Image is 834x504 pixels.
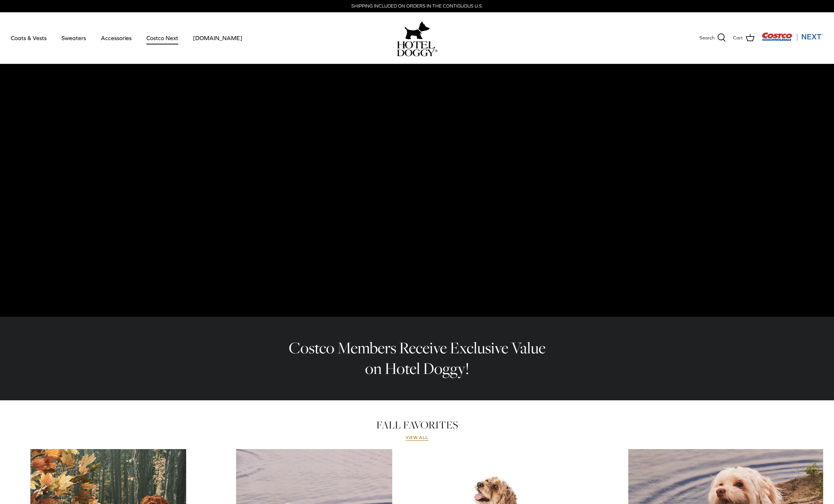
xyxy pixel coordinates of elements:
[283,338,551,379] h2: Costco Members Receive Exclusive Value on Hotel Doggy!
[762,32,823,41] img: Costco Next
[397,41,437,56] img: hoteldoggycom
[55,26,93,50] a: Sweaters
[762,37,823,42] a: Visit Costco Next
[140,26,185,50] a: Costco Next
[4,26,53,50] a: Coats & Vests
[700,34,714,42] span: Search
[406,435,429,441] a: View all
[405,20,430,41] img: hoteldoggy.com
[376,418,458,432] a: FALL FAVORITES
[397,20,437,56] a: hoteldoggy.com hoteldoggycom
[187,26,249,50] a: [DOMAIN_NAME]
[700,33,726,43] a: Search
[94,26,138,50] a: Accessories
[733,34,743,42] span: Cart
[733,33,754,43] a: Cart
